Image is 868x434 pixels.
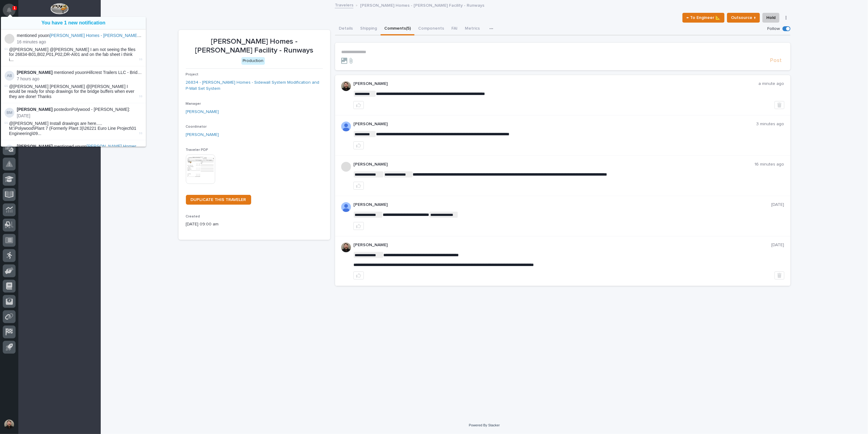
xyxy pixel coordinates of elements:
[686,14,721,21] span: ← To Engineer 📐
[356,23,381,35] button: Shipping
[353,202,772,207] p: [PERSON_NAME]
[50,3,68,14] img: Workspace Logo
[87,70,157,75] a: Hillcrest Trailers LLC - Bridge Buffers
[755,162,784,167] p: 16 minutes ago
[49,33,174,38] span: [PERSON_NAME] Homes - [PERSON_NAME] Facility - Runways
[9,47,138,62] span: @[PERSON_NAME] @[PERSON_NAME] I am not seeing the files for 26834-B01,B02,P01,P02,DR-AI01 and on ...
[8,7,16,17] div: Notifications1
[768,57,784,64] button: Post
[353,81,759,86] p: [PERSON_NAME]
[186,148,208,152] span: Traveler PDF
[191,198,246,202] span: DUPLICATE THIS TRAVELER
[353,182,364,190] button: like this post
[17,70,142,75] p: mentioned you on :
[353,272,364,279] button: like this post
[448,23,461,35] button: FAI
[9,84,135,99] span: @[PERSON_NAME] [PERSON_NAME] @[PERSON_NAME] I would be ready for shop drawings for the bridge buf...
[381,23,414,35] button: Comments (5)
[353,243,772,248] p: [PERSON_NAME]
[353,101,364,109] button: like this post
[341,202,351,212] img: AOh14GjSnsZhInYMAl2VIng-st1Md8In0uqDMk7tOoQNx6CrVl7ct0jB5IZFYVrQT5QA0cOuF6lsKrjh3sjyefAjBh-eRxfSk...
[7,145,12,155] div: Spenser Yoder
[17,39,142,45] p: 16 minutes ago
[186,109,219,115] a: [PERSON_NAME]
[766,14,776,21] span: Hold
[17,107,52,112] strong: [PERSON_NAME]
[768,26,780,31] p: Follow
[757,122,784,127] p: 3 minutes ago
[731,14,756,21] span: Outsource ↑
[186,73,199,76] span: Project
[775,101,784,109] button: Delete post
[353,141,364,149] button: like this post
[341,122,351,131] img: AOh14GjSnsZhInYMAl2VIng-st1Md8In0uqDMk7tOoQNx6CrVl7ct0jB5IZFYVrQT5QA0cOuF6lsKrjh3sjyefAjBh-eRxfSk...
[186,79,323,92] a: 26834 - [PERSON_NAME] Homes - Sidewall System Modification and P-Wall Set System
[762,13,779,23] button: Hold
[461,23,483,35] button: Metrics
[17,144,52,149] strong: [PERSON_NAME]
[17,113,142,119] p: [DATE]
[17,33,142,38] p: mentioned you on :
[353,162,755,167] p: [PERSON_NAME]
[186,215,200,218] span: Created
[770,57,782,64] span: Post
[3,4,16,16] button: Notifications
[682,13,725,23] button: ← To Engineer 📐
[17,76,142,82] p: 7 hours ago
[17,144,142,149] p: mentioned you on :
[13,6,16,10] p: 1
[469,423,500,427] a: Powered By Stacker
[186,102,201,106] span: Manager
[772,243,784,248] p: [DATE]
[17,107,142,112] p: posted on :
[335,1,353,8] a: Travelers
[341,81,351,91] img: ACg8ocLB2sBq07NhafZLDpfZztpbDqa4HYtD3rBf5LhdHf4k=s96-c
[71,107,129,112] a: Polywood - [PERSON_NAME]
[186,132,219,138] a: [PERSON_NAME]
[727,13,760,23] button: Outsource ↑
[772,202,784,207] p: [DATE]
[87,144,211,149] span: [PERSON_NAME] Homes - [PERSON_NAME] Facility - Runways
[17,70,52,75] strong: [PERSON_NAME]
[186,37,323,55] p: [PERSON_NAME] Homes - [PERSON_NAME] Facility - Runways
[42,20,106,26] a: You have 1 new notification
[360,2,484,8] p: [PERSON_NAME] Homes - [PERSON_NAME] Facility - Runways
[353,222,364,230] button: like this post
[775,272,784,279] button: Delete post
[341,243,351,252] img: ACg8ocLB2sBq07NhafZLDpfZztpbDqa4HYtD3rBf5LhdHf4k=s96-c
[335,23,356,35] button: Details
[1,17,146,29] button: You have 1 new notification
[3,418,16,431] button: users-avatar
[9,121,138,136] span: @[PERSON_NAME] Install drawings are here..... M:\Polywood\Plant 7 (Formerly Plant 3)\26221 Euro L...
[241,57,265,65] div: Production
[7,71,12,81] div: Ashton Bontrager
[6,108,12,118] div: Ben Miller
[759,81,784,86] p: a minute ago
[186,221,323,228] p: [DATE] 09:00 am
[186,195,251,205] a: DUPLICATE THIS TRAVELER
[353,122,757,127] p: [PERSON_NAME]
[186,125,207,129] span: Coordinator
[414,23,448,35] button: Components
